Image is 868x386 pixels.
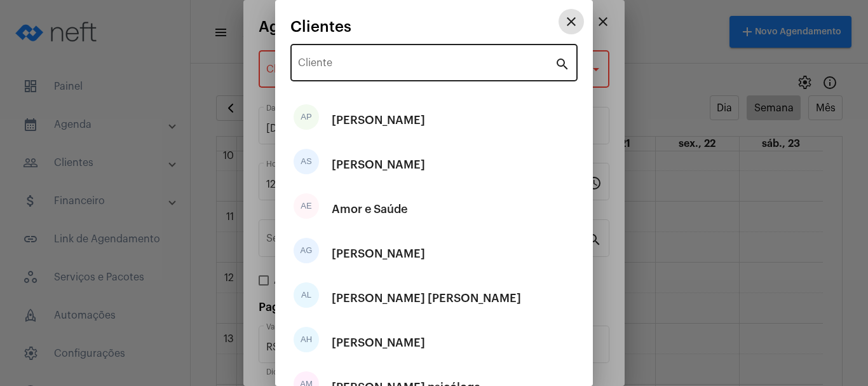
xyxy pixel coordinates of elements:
[332,190,407,228] div: Amor e Saúde
[332,279,521,317] div: [PERSON_NAME] [PERSON_NAME]
[332,146,425,184] div: [PERSON_NAME]
[294,282,319,308] div: AL
[294,149,319,174] div: AS
[290,18,351,35] span: Clientes
[298,60,555,71] input: Pesquisar cliente
[332,101,425,139] div: [PERSON_NAME]
[294,238,319,263] div: AG
[294,104,319,130] div: AP
[294,327,319,352] div: AH
[564,14,579,29] mat-icon: close
[332,235,425,273] div: [PERSON_NAME]
[555,56,570,71] mat-icon: search
[332,324,425,362] div: [PERSON_NAME]
[294,193,319,219] div: AE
